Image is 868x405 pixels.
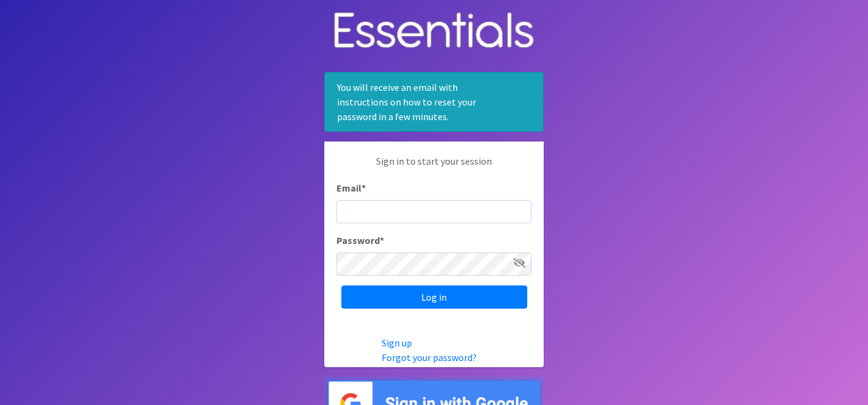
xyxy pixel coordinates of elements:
input: Log in [341,285,527,309]
label: Password [336,233,384,248]
p: Sign in to start your session [336,154,532,181]
abbr: required [361,182,366,194]
a: Forgot your password? [382,351,477,364]
label: Email [336,181,366,195]
abbr: required [380,234,384,246]
a: Sign up [382,337,412,349]
div: You will receive an email with instructions on how to reset your password in a few minutes. [324,72,544,132]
